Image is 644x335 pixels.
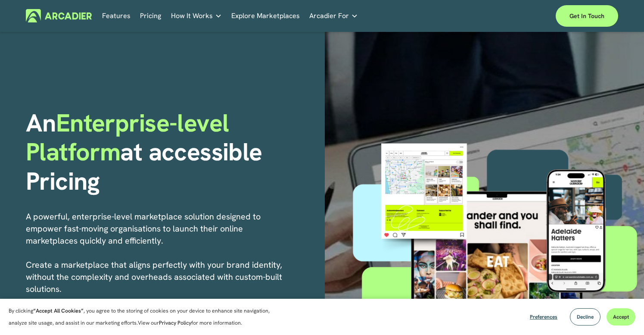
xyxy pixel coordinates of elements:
span: Decline [577,313,594,320]
span: Accept [613,313,629,320]
span: Enterprise-level Platform [26,107,235,168]
span: Arcadier For [309,10,349,22]
p: A powerful, enterprise-level marketplace solution designed to empower fast-moving organisations t... [26,210,294,319]
a: Get in touch [556,5,618,27]
p: By clicking , you agree to the storing of cookies on your device to enhance site navigation, anal... [9,305,289,329]
button: Decline [570,308,600,326]
h1: An at accessible Pricing [26,109,319,196]
a: Explore Marketplaces [231,9,300,22]
a: Pricing [140,9,161,22]
a: Features [102,9,131,22]
span: How It Works [171,10,213,22]
img: Arcadier [26,9,92,22]
strong: “Accept All Cookies” [33,307,84,314]
a: folder dropdown [309,9,358,22]
span: Preferences [530,313,557,320]
button: Accept [607,308,635,326]
button: Preferences [523,308,564,326]
a: Privacy Policy [159,319,191,326]
a: folder dropdown [171,9,222,22]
